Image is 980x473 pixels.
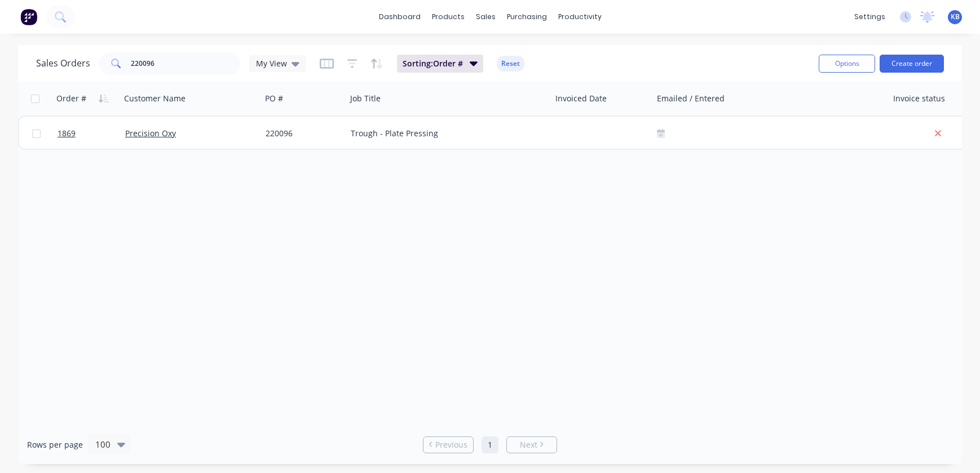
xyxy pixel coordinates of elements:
[266,128,338,139] div: 220096
[951,12,960,22] span: KB
[657,93,725,104] div: Emailed / Entered
[265,93,283,104] div: PO #
[426,8,470,25] div: products
[520,439,537,450] span: Next
[58,117,125,150] a: 1869
[124,93,186,104] div: Customer Name
[819,55,875,73] button: Options
[501,8,553,25] div: purchasing
[373,8,426,25] a: dashboard
[880,55,944,73] button: Create order
[56,93,86,104] div: Order #
[20,8,37,25] img: Factory
[58,128,76,139] span: 1869
[350,93,381,104] div: Job Title
[36,58,90,69] h1: Sales Orders
[397,55,483,73] button: Sorting:Order #
[849,8,891,25] div: settings
[553,8,607,25] div: productivity
[27,439,83,450] span: Rows per page
[893,93,945,104] div: Invoice status
[256,57,287,69] span: My View
[403,58,463,69] span: Sorting: Order #
[507,439,557,450] a: Next page
[131,52,241,75] input: Search...
[351,128,537,139] div: Trough - Plate Pressing
[125,128,176,139] a: Precision Oxy
[497,56,524,72] button: Reset
[418,436,562,453] ul: Pagination
[555,93,607,104] div: Invoiced Date
[470,8,501,25] div: sales
[435,439,467,450] span: Previous
[423,439,473,450] a: Previous page
[482,436,498,453] a: Page 1 is your current page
